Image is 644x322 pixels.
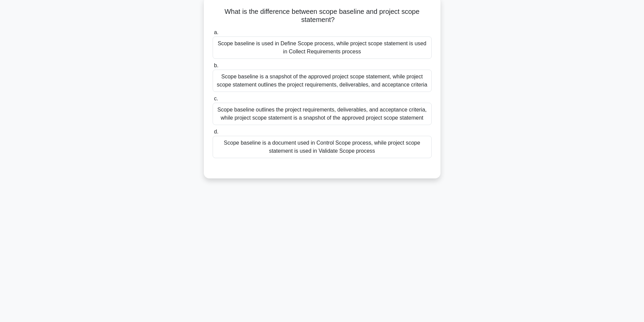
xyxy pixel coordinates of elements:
[214,96,218,101] span: c.
[213,36,432,59] div: Scope baseline is used in Define Scope process, while project scope statement is used in Collect ...
[214,29,218,35] span: a.
[213,103,432,125] div: Scope baseline outlines the project requirements, deliverables, and acceptance criteria, while pr...
[212,7,432,24] h5: What is the difference between scope baseline and project scope statement?
[214,129,218,134] span: d.
[214,63,218,68] span: b.
[213,136,432,158] div: Scope baseline is a document used in Control Scope process, while project scope statement is used...
[213,70,432,92] div: Scope baseline is a snapshot of the approved project scope statement, while project scope stateme...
